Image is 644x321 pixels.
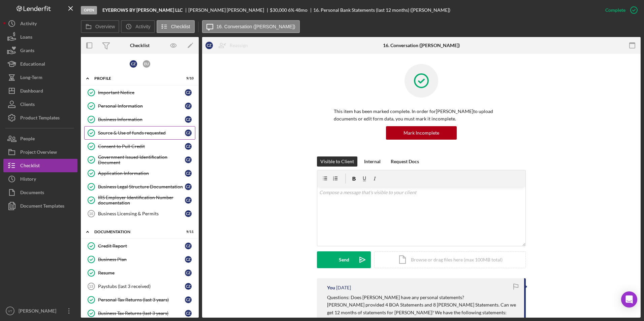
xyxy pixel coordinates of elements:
a: History [3,172,77,186]
a: Business PlanCZ [84,253,195,266]
div: Long-Term [20,71,42,86]
button: 16. Conversation ([PERSON_NAME]) [202,20,300,33]
div: Business Tax Returns (last 3 years) [98,311,185,316]
div: History [20,172,36,187]
a: Project Overview [3,145,77,159]
div: Credit Report [98,243,185,249]
button: Educational [3,57,77,71]
div: [PERSON_NAME] [17,304,61,319]
div: Paystubs (last 3 received) [98,284,185,289]
label: Activity [135,24,150,29]
div: Resume [98,270,185,276]
div: Loans [20,30,32,45]
div: Clients [20,98,35,113]
button: Clients [3,98,77,111]
div: 48 mo [295,7,308,13]
span: $30,000 [270,7,287,13]
div: Government Issued Identification Document [98,154,185,165]
button: Documents [3,186,77,199]
button: Complete [599,3,641,17]
div: Activity [20,17,37,32]
div: Request Docs [391,156,419,167]
div: IRS Employer Identification Number documentation [98,195,185,206]
div: Business Licensing & Permits [98,211,185,216]
b: EYEBROWS BY [PERSON_NAME] LLC [102,7,183,13]
p: Questions: Does [PERSON_NAME] have any personal statements? [327,294,517,301]
a: ResumeCZ [84,266,195,280]
div: C Z [185,256,192,263]
div: Internal [364,156,381,167]
button: Long-Term [3,71,77,84]
div: C Z [185,243,192,249]
div: Business Information [98,117,185,122]
button: Checklist [3,159,77,172]
a: Government Issued Identification DocumentCZ [84,153,195,167]
button: Mark Incomplete [386,126,457,140]
div: Business Legal Structure Documentation [98,184,185,189]
div: Documentation [94,230,177,234]
button: Document Templates [3,199,77,213]
div: C Z [130,60,137,68]
div: Source & Use of funds requested [98,130,185,136]
a: IRS Employer Identification Number documentationCZ [84,193,195,207]
div: 16. Personal Bank Statements (last 12 months) ([PERSON_NAME]) [313,7,450,13]
div: Business Plan [98,257,185,262]
tspan: 13 [89,284,93,288]
div: C Z [185,130,192,136]
button: Product Templates [3,111,77,124]
button: Request Docs [387,156,422,167]
button: Overview [81,20,119,33]
div: Important Notice [98,90,185,95]
button: Checklist [157,20,195,33]
div: Documents [20,186,44,201]
div: C Z [185,170,192,177]
div: 9 / 10 [182,76,194,80]
div: Educational [20,57,45,72]
div: Profile [94,76,177,80]
button: Grants [3,44,77,57]
div: C Z [185,310,192,317]
a: Dashboard [3,84,77,98]
button: Visible to Client [317,156,357,167]
div: C Z [185,210,192,217]
a: Personal Tax Returns (last 3 years)CZ [84,293,195,307]
div: 16. Conversation ([PERSON_NAME]) [383,43,460,48]
div: Mark Incomplete [404,126,439,140]
button: Activity [3,17,77,30]
div: C Z [185,270,192,276]
div: People [20,132,35,147]
div: C Z [185,283,192,290]
div: Personal Tax Returns (last 3 years) [98,297,185,302]
div: Product Templates [20,111,60,126]
div: Open [81,6,97,14]
div: C Z [185,116,192,123]
div: Checklist [20,159,40,174]
a: Application InformationCZ [84,167,195,180]
button: VT[PERSON_NAME] [3,304,77,318]
div: 9 / 11 [182,230,194,234]
a: 10Business Licensing & PermitsCZ [84,207,195,220]
div: C Z [185,197,192,204]
div: Reassign [230,39,248,52]
div: You [327,285,335,290]
button: Loans [3,30,77,44]
button: People [3,132,77,145]
div: C Z [185,89,192,96]
a: Source & Use of funds requestedCZ [84,126,195,140]
label: 16. Conversation ([PERSON_NAME]) [217,24,295,29]
label: Overview [95,24,115,29]
button: Activity [121,20,155,33]
div: Dashboard [20,84,43,99]
div: C Z [185,296,192,303]
label: Checklist [171,24,190,29]
div: Personal Information [98,103,185,109]
div: Project Overview [20,145,57,160]
div: E U [143,60,150,68]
